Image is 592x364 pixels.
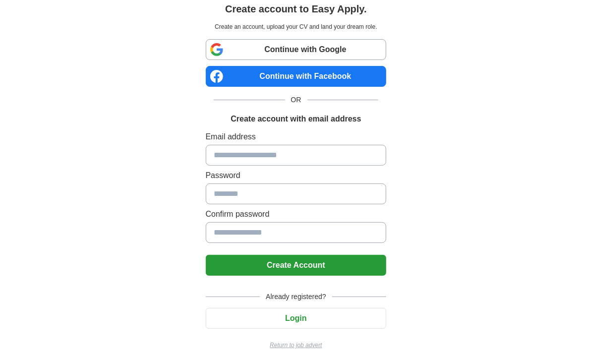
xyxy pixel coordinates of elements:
label: Confirm password [206,208,387,220]
a: Login [206,314,387,322]
a: Continue with Facebook [206,66,387,87]
span: Already registered? [260,292,332,302]
h1: Create account with email address [231,113,361,125]
p: Create an account, upload your CV and land your dream role. [208,22,385,31]
label: Password [206,170,387,182]
a: Return to job advert [206,341,387,350]
h1: Create account to Easy Apply. [225,1,367,16]
button: Login [206,308,387,329]
a: Continue with Google [206,39,387,60]
button: Create Account [206,255,387,276]
span: OR [285,95,307,105]
label: Email address [206,131,387,143]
